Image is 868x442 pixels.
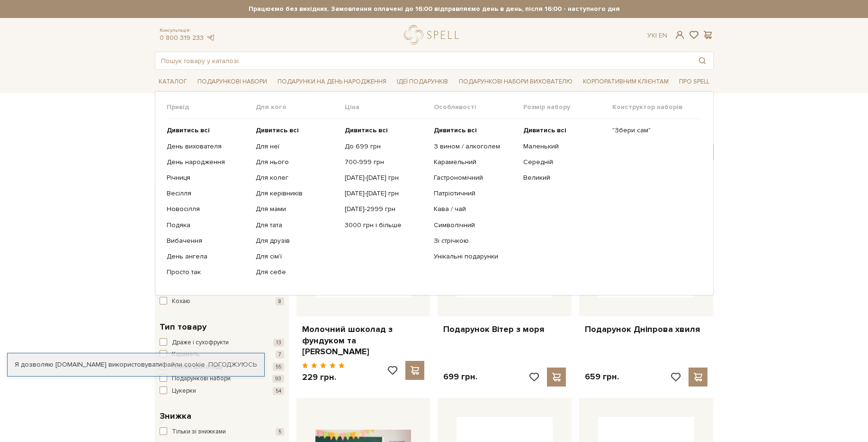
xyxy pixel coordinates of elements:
[434,205,516,213] a: Кава / чай
[345,189,427,198] a: [DATE]-[DATE] грн
[167,252,249,261] a: День ангела
[160,374,284,384] button: Подарункові набори 93
[273,387,284,395] span: 54
[276,297,284,305] span: 8
[256,205,338,213] a: Для мами
[256,142,338,151] a: Для неї
[345,174,427,182] a: [DATE]-[DATE] грн
[167,142,249,151] a: День вихователя
[172,350,199,359] span: Карамель
[659,31,667,39] a: En
[523,126,605,135] a: Дивитись всі
[155,91,714,295] div: Каталог
[256,268,338,276] a: Для себе
[160,28,215,34] span: Консультація:
[256,126,338,135] a: Дивитись всі
[272,375,284,383] span: 93
[160,350,284,359] button: Карамель 7
[434,126,477,134] b: Дивитись всі
[167,237,249,245] a: Вибачення
[172,374,231,384] span: Подарункові набори
[276,428,284,436] span: 5
[345,103,434,111] span: Ціна
[647,31,667,40] div: Ук
[167,205,249,213] a: Новосілля
[434,158,516,166] a: Карамельний
[655,31,657,39] span: |
[167,126,210,134] b: Дивитись всі
[585,324,707,335] a: Подарунок Дніпрова хвиля
[523,103,612,111] span: Розмір набору
[302,324,425,357] a: Молочний шоколад з фундуком та [PERSON_NAME]
[345,158,427,166] a: 700-999 грн
[256,174,338,182] a: Для колег
[162,360,205,368] a: файли cookie
[691,52,713,69] button: Пошук товару у каталозі
[455,74,576,90] a: Подарункові набори вихователю
[434,142,516,151] a: З вином / алкоголем
[256,189,338,198] a: Для керівників
[273,339,284,347] span: 13
[172,338,229,348] span: Драже і сухофрукти
[256,103,345,111] span: Для кого
[155,5,714,13] strong: Працюємо без вихідних. Замовлення оплачені до 16:00 відправляємо день в день, після 16:00 - насту...
[155,74,191,89] a: Каталог
[167,189,249,198] a: Весілля
[167,158,249,166] a: День народження
[434,103,523,111] span: Особливості
[160,387,284,396] button: Цукерки 54
[160,427,284,437] button: Тільки зі знижками 5
[167,221,249,230] a: Подяка
[443,324,566,335] a: Подарунок Вітер з моря
[167,268,249,276] a: Просто так
[434,221,516,230] a: Символічний
[393,74,452,89] a: Ідеї подарунків
[345,142,427,151] a: До 699 грн
[172,427,226,437] span: Тільки зі знижками
[443,371,477,382] p: 699 грн.
[160,297,284,306] button: Кохаю 8
[612,126,694,135] a: "Збери сам"
[523,158,605,166] a: Середній
[434,126,516,135] a: Дивитись всі
[206,34,215,42] a: telegram
[523,126,566,134] b: Дивитись всі
[256,221,338,230] a: Для тата
[434,252,516,261] a: Унікальні подарунки
[160,338,284,348] button: Драже і сухофрукти 13
[345,126,427,135] a: Дивитись всі
[256,252,338,261] a: Для сім'ї
[274,74,390,89] a: Подарунки на День народження
[208,360,257,369] a: Погоджуюсь
[434,174,516,182] a: Гастрономічний
[523,142,605,151] a: Маленький
[172,297,190,306] span: Кохаю
[612,103,701,111] span: Конструктор наборів
[345,221,427,230] a: 3000 грн і більше
[434,189,516,198] a: Патріотичний
[172,387,196,396] span: Цукерки
[194,74,271,89] a: Подарункові набори
[256,237,338,245] a: Для друзів
[8,360,264,369] div: Я дозволяю [DOMAIN_NAME] використовувати
[585,371,619,382] p: 659 грн.
[167,103,256,111] span: Привід
[434,237,516,245] a: Зі стрічкою
[273,363,284,371] span: 55
[404,25,463,45] a: logo
[579,74,672,90] a: Корпоративним клієнтам
[167,174,249,182] a: Річниця
[160,321,206,333] span: Тип товару
[160,34,204,42] a: 0 800 319 233
[160,410,191,423] span: Знижка
[675,74,713,89] a: Про Spell
[256,158,338,166] a: Для нього
[276,350,284,359] span: 7
[167,126,249,135] a: Дивитись всі
[345,126,388,134] b: Дивитись всі
[523,174,605,182] a: Великий
[155,52,691,69] input: Пошук товару у каталозі
[302,372,345,383] p: 229 грн.
[256,126,299,134] b: Дивитись всі
[345,205,427,213] a: [DATE]-2999 грн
